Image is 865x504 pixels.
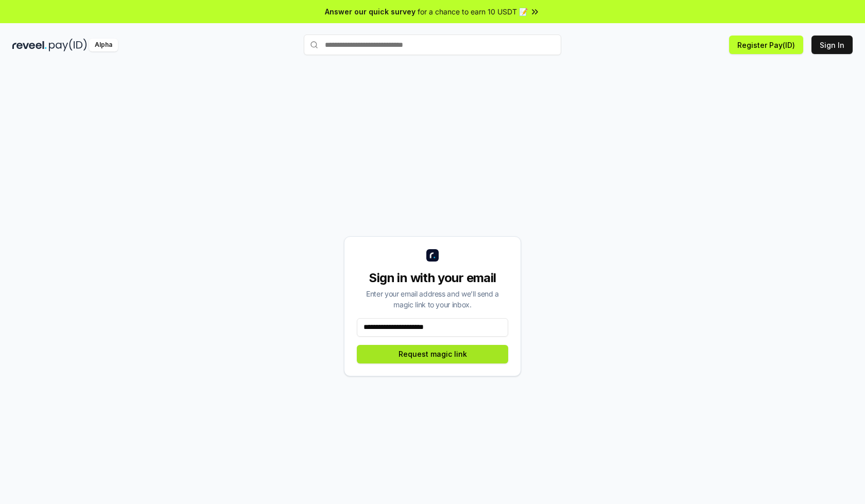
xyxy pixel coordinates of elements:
span: Answer our quick survey [325,6,416,17]
div: Enter your email address and we’ll send a magic link to your inbox. [357,288,508,310]
div: Alpha [89,39,118,51]
img: logo_small [426,249,439,262]
button: Sign In [811,36,853,54]
img: reveel_dark [12,39,47,51]
div: Sign in with your email [357,270,508,286]
img: pay_id [49,39,87,51]
span: for a chance to earn 10 USDT 📝 [418,6,528,17]
button: Register Pay(ID) [729,36,803,54]
button: Request magic link [357,345,508,363]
